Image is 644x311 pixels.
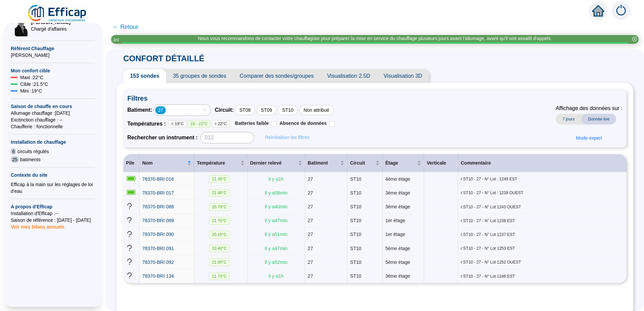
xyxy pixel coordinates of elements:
span: ST10 [350,260,361,265]
span: 4ème étage [385,176,410,182]
span: 3ème étage [385,273,410,279]
span: question [126,258,133,265]
span: ST10 [350,176,361,182]
span: Circuit [350,160,374,167]
span: 20.40 °C [209,245,229,252]
span: 21.30 °C [209,175,229,183]
span: Étage [385,160,416,167]
div: Non attribué [299,105,333,115]
span: 21.00 °C [209,258,229,266]
i: 3 / 3 [113,37,119,42]
span: Mon confort cible [11,67,95,74]
div: ST09 [256,105,276,115]
span: Mini : 19 °C [20,88,42,94]
span: 78370-BRI 017 [142,190,174,196]
div: Efficap à la main sur les réglages de loi d'eau [11,181,95,195]
span: 20.10 °C [209,231,229,238]
span: Il y a 52 min [265,260,288,265]
span: Températures : [127,120,168,128]
span: Affichage des données sur : [556,104,622,112]
span: Donnée live [581,114,616,125]
span: Mode expert [576,135,602,142]
span: Dernier relevé [250,160,297,167]
span: 7 jours [556,114,581,125]
a: 78370-BRI 088 [142,203,174,210]
th: Verticale [424,154,458,172]
span: 27 [308,190,313,196]
span: r:ST10 - 27 - N° Lot 1243 OUEST [461,204,624,210]
span: 25 [11,156,19,163]
span: ST10 [350,190,361,196]
span: Cible : 21.5 °C [20,81,48,88]
span: Voir mes bilans annuels [11,220,64,230]
a: 78370-BRI 091 [142,245,174,252]
a: 78370-BRI 089 [142,217,174,224]
a: 78370-BRI 016 [142,176,174,183]
span: r:ST10 - 27 - N° Lot : 1249 EST [461,176,624,182]
span: question [126,203,133,210]
th: Circuit [347,154,383,172]
span: Filtres [127,94,622,103]
span: batiments [20,156,41,163]
div: Nous vous recommandons de contacter votre chauffagiste pour préparer la mise en service du chauff... [198,35,552,42]
span: question [126,272,133,279]
th: Commentaire [458,154,626,172]
span: Référent Chauffage [11,45,95,52]
span: Allumage chauffage : [DATE] [11,110,95,116]
span: Maxi : 22 °C [20,74,43,81]
th: Batiment [305,154,348,172]
span: ST10 [350,246,361,251]
span: 78370-BRI 016 [142,176,174,182]
span: > 22°C [212,120,229,128]
span: 27 [158,107,163,114]
span: ST10 [350,273,361,279]
span: Réinitialiser les filtres [265,134,309,141]
span: Installation de chauffage [11,139,95,145]
span: r:ST10 - 27 - N° Lot 1253 EST [461,246,624,251]
span: 35 groupes de sondes [166,69,233,83]
span: Il y a 40 min [265,204,288,209]
span: Exctinction chauffage : -- [11,116,95,123]
span: Il y a 51 min [265,232,288,237]
span: question [126,244,133,251]
span: 21.90 °C [209,189,229,197]
span: 78370-BRI 090 [142,232,174,237]
span: Rechercher un instrument : [127,134,198,142]
span: close-circle [632,37,637,41]
a: 78370-BRI 017 [142,189,174,197]
span: 19 - 22°C [188,120,211,128]
span: ST10 [350,204,361,209]
span: 1er étage [385,218,405,223]
span: 21.70 °C [209,217,229,224]
span: Chaufferie : fonctionnelle [11,123,95,130]
span: circuits régulés [18,148,49,155]
th: Température [194,154,248,172]
span: 78370-BRI 091 [142,246,174,251]
span: 27 [308,273,313,279]
a: 78370-BRI 134 [142,273,174,280]
div: ST08 [235,105,255,115]
img: alerts [612,1,631,20]
span: r:ST10 - 27 - N° Lot 1238 EST [461,218,624,223]
span: 3ème étage [385,190,410,196]
span: 20.70 °C [209,203,229,211]
span: home [592,5,604,17]
a: 78370-BRI 092 [142,259,174,266]
span: 27 [308,204,313,209]
span: r:ST10 - 27 - N° Lot 1246 EST [461,274,624,279]
span: Nom [142,160,186,167]
span: 27 [308,246,313,251]
button: Réinitialiser les filtres [260,132,315,143]
span: 78370-BRI 089 [142,218,174,223]
span: [PERSON_NAME] [11,52,95,59]
span: Saison de chauffe en cours [11,103,95,110]
span: 153 sondes [123,69,166,83]
span: Température [197,160,239,167]
img: efficap energie logo [27,4,88,23]
span: Il y a 1 h [268,176,284,182]
span: 27 [308,218,313,223]
span: Il y a 1 h [268,273,284,279]
span: Circuit : [215,106,234,114]
span: r:ST10 - 27 - N° Lot 1237 EST [461,232,624,237]
span: Visualisation 2.5D [320,69,377,83]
